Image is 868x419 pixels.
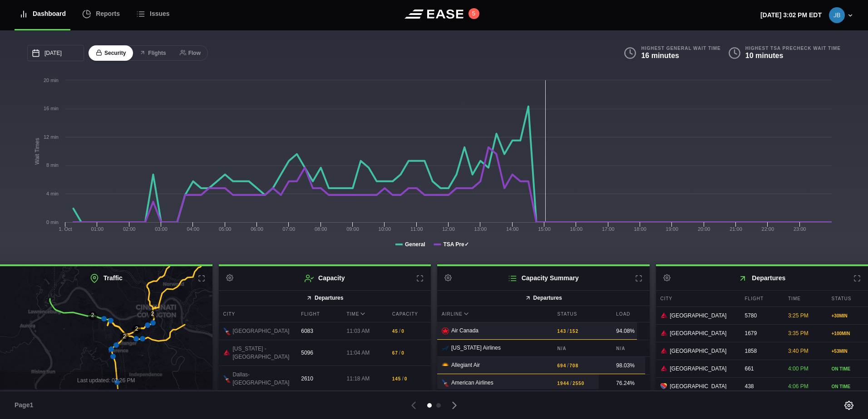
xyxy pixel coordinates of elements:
text: 22:00 [762,226,774,232]
span: Air Canada [451,327,478,334]
div: 438 [740,378,782,395]
span: 4:06 PM [788,383,809,390]
text: 21:00 [730,226,742,232]
div: + 53 MIN [832,348,864,355]
text: 09:00 [346,226,359,232]
text: 12:00 [442,226,455,232]
div: 2 [120,332,129,341]
div: Flight [296,306,340,322]
span: [GEOGRAPHIC_DATA] [233,327,290,335]
tspan: 1. Oct [59,226,72,232]
button: Flow [173,45,208,61]
text: 04:00 [187,226,200,232]
button: Flights [132,45,173,61]
span: 11:04 AM [346,350,370,356]
text: 05:00 [219,226,232,232]
tspan: 16 min [44,106,59,111]
div: 76.24% [616,379,645,387]
div: Flight [740,291,782,307]
b: 45 [392,328,398,335]
span: / [399,327,400,335]
h2: Capacity Summary [437,266,650,290]
text: 19:00 [666,226,679,232]
span: / [567,361,568,370]
tspan: 4 min [46,191,59,196]
b: 16 minutes [641,52,679,59]
span: Allegiant Air [451,362,480,368]
text: 10:00 [379,226,391,232]
tspan: 0 min [46,219,59,225]
img: be0d2eec6ce3591e16d61ee7af4da0ae [829,7,845,23]
text: 15:00 [538,226,551,232]
b: N/A [616,345,645,352]
div: 2610 [296,370,340,387]
button: 5 [469,8,479,19]
div: 2 [132,325,141,334]
text: 01:00 [91,226,104,232]
div: City [219,306,295,322]
span: Dallas-[GEOGRAPHIC_DATA] [233,370,290,387]
input: mm/dd/yyyy [27,45,84,61]
div: Airline [437,306,551,322]
text: 08:00 [315,226,327,232]
tspan: TSA Pre✓ [443,241,469,248]
span: 4:00 PM [788,365,809,372]
div: Time [342,306,385,322]
b: 145 [392,375,401,382]
span: 3:35 PM [788,330,809,336]
div: Load [612,306,649,322]
div: + 30 MIN [832,312,864,319]
div: + 100 MIN [832,330,864,337]
button: Security [89,45,133,61]
b: 708 [570,362,579,369]
div: Status [553,306,610,322]
div: ON TIME [832,383,864,390]
tspan: Wait Times [34,138,40,165]
div: 1679 [740,325,782,342]
tspan: 8 min [46,162,59,168]
text: 13:00 [474,226,487,232]
text: 03:00 [155,226,168,232]
b: 0 [401,328,404,335]
b: N/A [557,345,605,352]
span: / [402,375,403,383]
span: 3:40 PM [788,348,809,354]
text: 20:00 [698,226,710,232]
b: 2550 [572,380,584,387]
span: [GEOGRAPHIC_DATA] [670,365,727,373]
div: 6083 [296,322,340,340]
b: 694 [557,362,567,369]
button: Departures [219,290,431,306]
div: 94.08% [616,327,645,335]
div: 2 [88,311,97,320]
span: Page 1 [15,400,37,410]
text: 17:00 [602,226,615,232]
span: [GEOGRAPHIC_DATA] [670,347,727,355]
button: Departures [437,290,650,306]
b: 10 minutes [745,52,784,59]
div: City [656,291,738,307]
text: 16:00 [570,226,583,232]
div: Time [784,291,825,307]
text: 02:00 [123,226,136,232]
b: 0 [404,375,408,382]
div: 98.03% [616,361,645,370]
span: American Airlines [451,380,493,386]
span: / [570,379,572,387]
span: [GEOGRAPHIC_DATA] [670,329,727,337]
b: Highest TSA PreCheck Wait Time [745,45,841,51]
text: 11:00 [410,226,423,232]
b: 1944 [557,380,569,387]
div: ON TIME [832,365,864,372]
span: 11:03 AM [346,328,370,334]
b: 0 [401,350,404,356]
span: 3:25 PM [788,312,809,319]
h2: Capacity [219,266,431,290]
span: [US_STATE] Airlines [451,345,501,351]
text: 07:00 [283,226,296,232]
span: 11:18 AM [346,375,370,382]
div: 2 [148,310,157,319]
div: 1858 [740,342,782,360]
tspan: 12 min [44,134,59,140]
text: 14:00 [506,226,519,232]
